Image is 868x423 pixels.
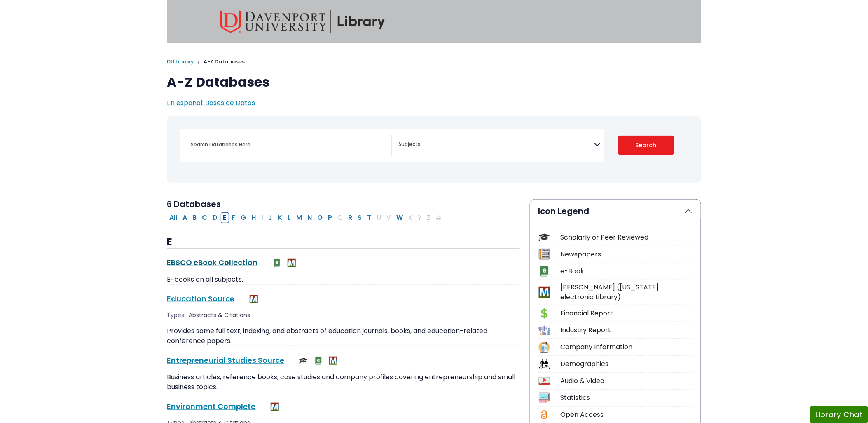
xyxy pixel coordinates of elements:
[294,212,305,223] button: Filter Results M
[356,212,365,223] button: Filter Results S
[285,212,294,223] button: Filter Results L
[399,142,594,148] textarea: Search
[561,342,693,352] div: Company Information
[186,139,391,150] input: Search database by title or keyword
[561,233,693,242] div: Scholarly or Peer Reviewed
[250,295,258,303] img: MeL (Michigan electronic Library)
[239,212,249,223] button: Filter Results G
[167,74,701,90] h1: A-Z Databases
[180,212,190,223] button: Filter Results A
[561,282,693,302] div: [PERSON_NAME] ([US_STATE] electronic Library)
[539,376,550,387] img: Icon Audio & Video
[299,357,308,365] img: Scholarly or Peer Reviewed
[220,10,385,33] img: Davenport University Library
[539,287,550,298] img: Icon MeL (Michigan electronic Library)
[314,357,323,365] img: e-Book
[167,116,701,183] nav: Search filters
[539,359,550,370] img: Icon Demographics
[561,325,693,335] div: Industry Report
[190,212,199,223] button: Filter Results B
[561,249,693,259] div: Newspapers
[539,308,550,319] img: Icon Financial Report
[167,275,520,284] p: E-books on all subjects.
[211,212,220,223] button: Filter Results D
[271,403,279,411] img: MeL (Michigan electronic Library)
[194,58,245,66] li: A-Z Databases
[539,392,550,404] img: Icon Statistics
[167,355,285,365] a: Entrepreneurial Studies Source
[539,249,550,260] img: Icon Newspapers
[810,406,868,423] button: Library Chat
[365,212,374,223] button: Filter Results T
[276,212,285,223] button: Filter Results K
[167,58,701,66] nav: breadcrumb
[167,212,445,222] div: Alpha-list to filter by first letter of database name
[539,325,550,336] img: Icon Industry Report
[561,359,693,369] div: Demographics
[259,212,266,223] button: Filter Results I
[167,198,221,210] span: 6 Databases
[167,311,186,320] span: Types:
[167,98,255,108] a: En español: Bases de Datos
[530,200,701,223] button: Icon Legend
[618,136,674,155] button: Submit for Search Results
[305,212,315,223] button: Filter Results N
[561,410,693,420] div: Open Access
[326,212,335,223] button: Filter Results P
[561,308,693,318] div: Financial Report
[539,232,550,243] img: Icon Scholarly or Peer Reviewed
[167,236,520,249] h3: E
[189,311,252,320] div: Abstracts & Citations
[266,212,275,223] button: Filter Results J
[561,266,693,276] div: e-Book
[539,342,550,353] img: Icon Company Information
[288,259,296,267] img: MeL (Michigan electronic Library)
[329,357,337,365] img: MeL (Michigan electronic Library)
[167,294,235,304] a: Education Source
[200,212,210,223] button: Filter Results C
[315,212,325,223] button: Filter Results O
[539,409,550,421] img: Icon Open Access
[273,259,281,267] img: e-Book
[221,212,229,223] button: Filter Results E
[167,212,180,223] button: All
[167,401,256,411] a: Environment Complete
[167,326,520,346] p: Provides some full text, indexing, and abstracts of education journals, books, and education-rela...
[539,266,550,277] img: Icon e-Book
[561,393,693,403] div: Statistics
[167,372,520,392] p: Business articles, reference books, case studies and company profiles covering entrepreneurship a...
[394,212,406,223] button: Filter Results W
[167,58,194,66] a: DU Library
[229,212,238,223] button: Filter Results F
[249,212,259,223] button: Filter Results H
[346,212,355,223] button: Filter Results R
[167,257,258,268] a: EBSCO eBook Collection
[561,376,693,386] div: Audio & Video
